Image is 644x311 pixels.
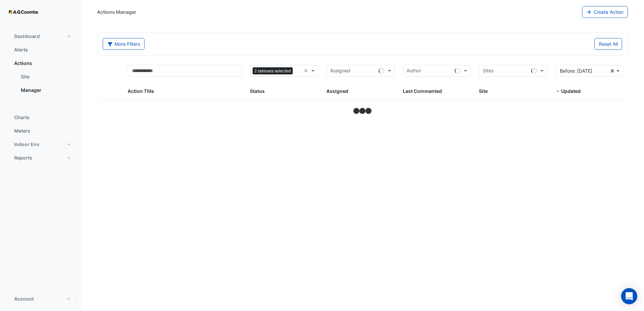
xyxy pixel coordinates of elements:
[326,88,348,94] span: Assigned
[8,5,38,19] img: Company Logo
[555,65,624,77] button: Before: [DATE]
[621,288,637,304] div: Open Intercom Messenger
[594,38,622,50] button: Reset All
[5,70,75,100] div: Actions
[14,60,32,67] span: Actions
[253,67,293,75] span: 2 statuses selected
[582,6,628,18] button: Create Action
[15,83,75,97] a: Manager
[5,151,75,165] button: Reports
[5,138,75,151] button: Indoor Env
[5,30,75,43] button: Dashboard
[403,88,442,94] span: Last Commented
[5,124,75,138] button: Meters
[14,46,28,53] span: Alerts
[250,88,265,94] span: Status
[5,57,75,70] button: Actions
[5,111,75,124] button: Charts
[14,128,30,134] span: Meters
[103,38,144,50] button: More Filters
[560,68,592,74] span: Before: 20 Oct 24
[14,141,39,148] span: Indoor Env
[14,296,34,302] span: Account
[5,43,75,57] button: Alerts
[15,70,75,83] a: Site
[14,154,32,161] span: Reports
[128,88,154,94] span: Action Title
[611,67,614,74] fa-icon: Clear
[304,67,310,75] span: Clear
[97,8,136,15] div: Actions Manager
[5,292,75,306] button: Account
[14,33,40,40] span: Dashboard
[561,88,581,94] span: Updated
[14,114,30,121] span: Charts
[479,88,488,94] span: Site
